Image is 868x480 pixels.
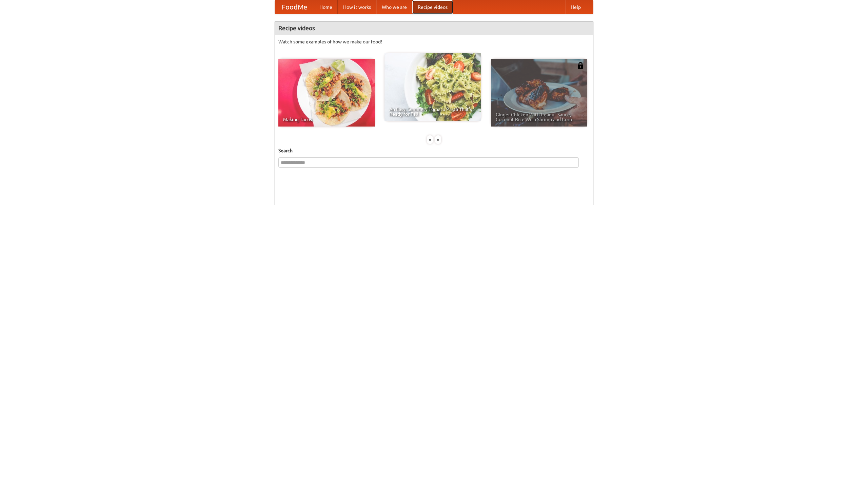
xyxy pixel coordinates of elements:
a: Home [314,0,338,14]
h4: Recipe videos [275,21,593,35]
span: Making Tacos [283,117,370,122]
span: An Easy, Summery Tomato Pasta That's Ready for Fall [389,107,476,116]
img: 483408.png [577,62,584,69]
div: » [435,135,441,144]
a: An Easy, Summery Tomato Pasta That's Ready for Fall [384,53,481,121]
a: Who we are [376,0,412,14]
a: Help [565,0,586,14]
div: « [427,135,433,144]
a: Recipe videos [412,0,453,14]
a: Making Tacos [278,59,375,127]
a: FoodMe [275,0,314,14]
h5: Search [278,147,590,154]
a: How it works [338,0,376,14]
p: Watch some examples of how we make our food! [278,38,590,45]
